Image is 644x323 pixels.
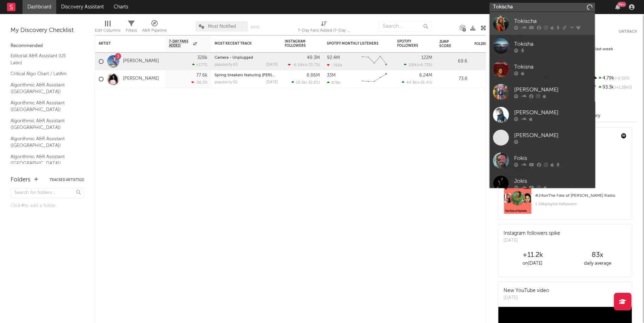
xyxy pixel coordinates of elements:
[535,192,626,200] div: # 24 on The Fate of [PERSON_NAME] Radio
[489,149,595,172] a: Fokis
[615,4,620,10] button: 99+
[397,39,422,48] div: Spotify Followers
[95,18,120,38] div: Edit Columns
[11,52,77,66] a: Editorial A&R Assistant (US Latin)
[11,70,77,78] a: Critical Algo Chart / LatAm
[565,251,630,259] div: 83 x
[439,40,457,48] div: Jump Score
[11,135,77,149] a: Algorithmic A&R Assistant ([GEOGRAPHIC_DATA])
[327,73,336,78] div: 33M
[123,76,159,82] a: [PERSON_NAME]
[379,21,432,32] input: Search...
[197,56,208,60] div: 328k
[500,259,565,268] div: on [DATE]
[489,80,595,103] a: [PERSON_NAME]
[359,70,390,88] svg: Chart title
[215,73,278,77] div: Spring breakers featuring kesha
[514,154,591,162] div: Fokis
[498,186,632,219] a: #24onThe Fate of [PERSON_NAME] Radio1.18kplaylist followers
[402,80,432,85] div: ( )
[266,80,278,84] div: [DATE]
[327,41,380,46] div: Spotify Monthly Listeners
[215,63,238,67] div: popularity: 65
[504,230,560,237] div: Instagram followers spike
[327,63,342,67] div: -760k
[489,35,595,58] a: Tokisha
[307,73,320,78] div: 8.86M
[404,63,432,67] div: ( )
[489,3,595,12] input: Search for artists
[285,39,309,48] div: Instagram Followers
[208,24,236,29] span: Most Notified
[126,18,137,38] div: Filters
[123,58,159,64] a: [PERSON_NAME]
[192,63,208,67] div: +177 %
[614,77,630,80] span: -0.52 %
[514,17,591,25] div: Tokischa
[215,41,267,46] div: Most Recent Track
[296,81,305,85] span: 19.5k
[307,81,319,85] span: -32.8 %
[11,99,77,114] a: Algorithmic A&R Assistant ([GEOGRAPHIC_DATA])
[408,63,417,67] span: 126k
[142,26,167,35] div: A&R Pipeline
[418,81,431,85] span: +26.4 %
[489,126,595,149] a: [PERSON_NAME]
[418,63,431,67] span: +6.73 %
[11,26,84,35] div: My Discovery Checklist
[126,26,137,35] div: Filters
[489,58,595,80] a: Tokisna
[327,80,341,85] div: 878k
[307,56,320,60] div: 49.3M
[489,12,595,35] a: Tokischa
[327,56,340,60] div: 92.4M
[590,83,637,92] div: 93.3k
[95,26,120,35] div: Edit Columns
[250,25,259,29] button: Save
[11,176,31,184] div: Folders
[504,237,560,244] div: [DATE]
[489,103,595,126] a: [PERSON_NAME]
[439,75,467,83] div: 73.8
[169,39,191,48] span: 7-Day Fans Added
[305,63,319,67] span: +70.7 %
[215,80,237,84] div: popularity: 52
[590,74,637,83] div: 4.79k
[298,26,350,35] div: 7-Day Fans Added (7-Day Fans Added)
[406,81,416,85] span: 44.3k
[266,63,278,67] div: [DATE]
[565,259,630,268] div: daily average
[359,53,390,70] svg: Chart title
[514,108,591,117] div: [PERSON_NAME]
[215,73,293,77] a: Spring breakers featuring [PERSON_NAME]
[293,63,304,67] span: -6.54k
[11,81,77,96] a: Algorithmic A&R Assistant ([GEOGRAPHIC_DATA])
[614,86,632,90] span: +1.28k %
[514,131,591,140] div: [PERSON_NAME]
[619,28,637,35] button: Untrack
[11,153,77,167] a: Algorithmic A&R Assistant ([GEOGRAPHIC_DATA])
[504,295,549,302] div: [DATE]
[504,287,549,295] div: New YouTube video
[11,202,84,210] div: Click to add a folder.
[99,41,151,46] div: Artist
[474,42,527,46] div: Folders
[196,73,208,78] div: 77.6k
[298,18,350,38] div: 7-Day Fans Added (7-Day Fans Added)
[11,188,84,198] input: Search for folders...
[215,56,278,60] div: Camera - Unplugged
[191,80,208,85] div: -56.3 %
[514,40,591,48] div: Tokisha
[489,172,595,195] a: Jokis
[500,251,565,259] div: +11.2k
[50,178,84,182] button: Tracked Artists(2)
[419,73,432,78] div: 6.24M
[439,57,467,66] div: 69.6
[421,56,432,60] div: 122M
[142,18,167,38] div: A&R Pipeline
[215,56,253,60] a: Camera - Unplugged
[514,177,591,185] div: Jokis
[11,117,77,131] a: Algorithmic A&R Assistant ([GEOGRAPHIC_DATA])
[11,42,84,50] div: Recommended
[514,85,591,94] div: [PERSON_NAME]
